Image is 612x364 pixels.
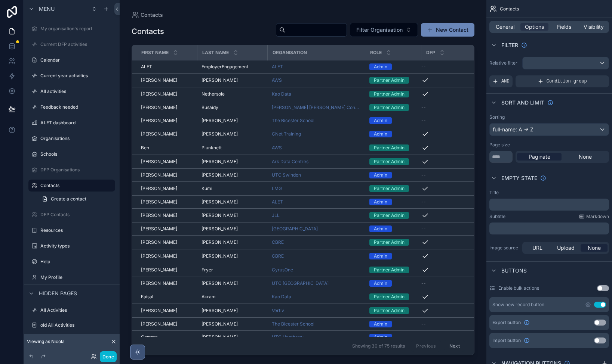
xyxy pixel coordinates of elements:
[40,88,114,94] label: All activities
[525,23,544,31] span: Options
[352,343,405,349] span: Showing 30 of 75 results
[28,271,115,283] a: My Profile
[28,304,115,316] a: All Activities
[547,78,587,84] span: Condition group
[496,23,514,31] span: General
[40,73,114,79] label: Current year activities
[141,50,169,56] span: First name
[40,307,114,313] label: All Activities
[100,351,117,362] button: Done
[444,340,465,352] button: Next
[51,196,86,202] span: Create a contact
[501,99,544,106] span: Sort And Limit
[28,224,115,236] a: Resources
[28,256,115,268] a: Help
[489,223,609,234] div: scrollable content
[28,101,115,113] a: Feedback needed
[28,148,115,160] a: Schools
[501,78,510,84] span: AND
[586,214,609,220] span: Markdown
[492,337,521,343] span: Import button
[426,50,435,56] span: DFP
[40,212,114,218] label: DFP Contacts
[40,26,114,32] label: My organisation's report
[28,240,115,252] a: Activity types
[273,50,307,56] span: Organisation
[489,60,519,66] label: Relative filter
[501,267,527,274] span: Buttons
[40,136,114,141] label: Organisations
[28,117,115,129] a: ALET dashboard
[557,244,575,252] span: Upload
[37,193,115,205] a: Create a contact
[28,54,115,66] a: Calendar
[40,167,114,173] label: DFP Organisations
[28,164,115,176] a: DFP Organisations
[489,199,609,211] div: scrollable content
[370,50,382,56] span: Role
[579,214,609,220] a: Markdown
[40,227,114,233] label: Resources
[532,244,542,252] span: URL
[40,322,114,328] label: old All Activities
[489,142,510,148] label: Page size
[492,320,521,326] span: Export button
[489,214,505,220] label: Subtitle
[28,133,115,144] a: Organisations
[489,123,609,136] button: full-name: A -> Z
[28,23,115,35] a: My organisation's report
[501,174,537,182] span: Empty state
[40,243,114,249] label: Activity types
[28,85,115,97] a: All activities
[500,6,519,12] span: Contacts
[40,151,114,157] label: Schools
[501,41,518,49] span: Filter
[489,190,499,196] label: Title
[557,23,571,31] span: Fields
[40,41,114,47] label: Current DFP activities
[28,70,115,82] a: Current year activities
[39,290,77,297] span: Hidden pages
[490,124,609,136] div: full-name: A -> Z
[579,153,592,161] span: None
[40,120,114,126] label: ALET dashboard
[529,153,550,161] span: Paginate
[489,114,505,120] label: Sorting
[498,285,539,291] label: Enable bulk actions
[28,319,115,331] a: old All Activities
[28,38,115,50] a: Current DFP activities
[40,57,114,63] label: Calendar
[489,245,519,251] label: Image source
[40,274,114,280] label: My Profile
[28,209,115,221] a: DFP Contacts
[27,339,65,345] span: Viewing as Nicola
[492,302,544,308] div: Show new record button
[588,244,601,252] span: None
[202,50,229,56] span: Last name
[40,104,114,110] label: Feedback needed
[28,180,115,192] a: Contacts
[40,259,114,265] label: Help
[39,5,55,13] span: Menu
[584,23,604,31] span: Visibility
[40,183,111,189] label: Contacts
